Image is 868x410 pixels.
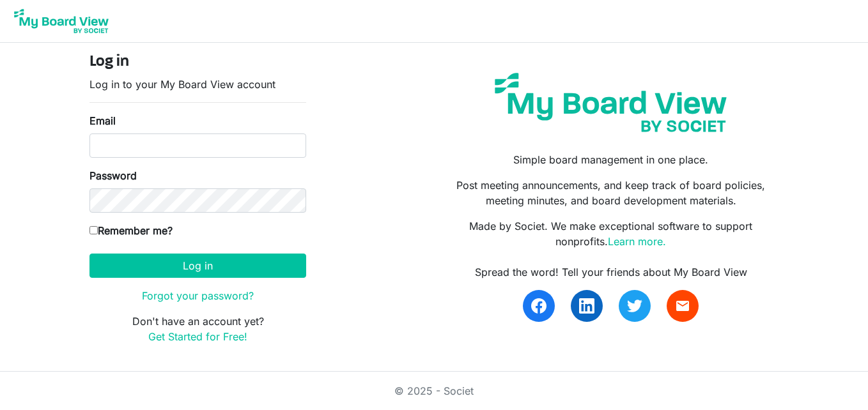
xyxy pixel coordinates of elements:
[89,226,98,234] input: Remember me?
[148,330,247,343] a: Get Started for Free!
[89,314,306,344] p: Don't have an account yet?
[89,113,116,128] label: Email
[89,53,306,72] h4: Log in
[444,264,779,280] div: Spread the word! Tell your friends about My Board View
[579,298,594,314] img: linkedin.svg
[394,384,474,397] a: © 2025 - Societ
[485,63,736,142] img: my-board-view-societ.svg
[89,223,173,238] label: Remember me?
[675,298,690,314] span: email
[608,235,666,248] a: Learn more.
[531,298,546,314] img: facebook.svg
[444,152,779,167] p: Simple board management in one place.
[89,254,306,278] button: Log in
[444,178,779,208] p: Post meeting announcements, and keep track of board policies, meeting minutes, and board developm...
[627,298,642,314] img: twitter.svg
[667,290,699,322] a: email
[10,5,112,37] img: My Board View Logo
[142,289,254,302] a: Forgot your password?
[89,168,137,183] label: Password
[89,77,306,92] p: Log in to your My Board View account
[444,218,779,249] p: Made by Societ. We make exceptional software to support nonprofits.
